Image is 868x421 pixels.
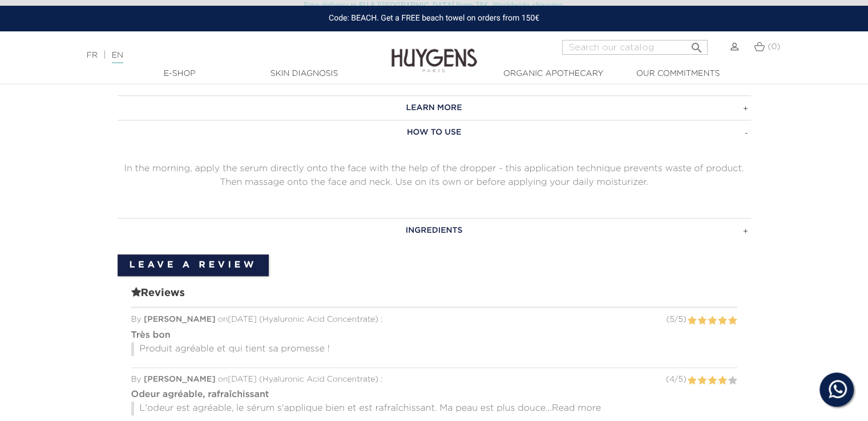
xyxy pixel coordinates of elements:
label: 2 [697,314,707,328]
button:  [686,37,706,52]
label: 5 [728,314,737,328]
span: 5 [678,375,683,383]
span: (0) [768,43,780,51]
p: L'odeur est agréable, le sérum s'applique bien et est rafraîchissant. Ma peau est plus douce... [131,402,737,415]
div: ( / ) [666,374,687,386]
input: Search [562,40,708,55]
a: EN [112,51,123,63]
span: [PERSON_NAME] [144,315,216,323]
a: Skin Diagnosis [247,68,361,80]
span: 4 [669,375,675,383]
label: 2 [697,374,707,388]
div: By on [DATE] ( ) : [131,374,737,386]
div: By on [DATE] ( ) : [131,314,737,326]
a: E-Shop [123,68,237,80]
label: 5 [728,374,737,388]
span: [PERSON_NAME] [144,375,216,383]
label: 3 [707,374,717,388]
a: LEARN MORE [118,95,751,120]
a: INGREDIENTS [118,218,751,243]
div: | [81,48,353,62]
span: Reviews [131,285,737,308]
i:  [689,38,703,51]
span: Read more [552,404,601,413]
img: Huygens [391,30,477,74]
span: Hyaluronic Acid Concentrate [263,375,375,383]
a: Leave a review [118,254,269,276]
p: Produit agréable et qui tient sa promesse ! [131,342,737,356]
a: Organic Apothecary [496,68,611,80]
span: 5 [678,315,683,323]
strong: Très bon [131,331,171,340]
label: 3 [707,314,717,328]
span: Hyaluronic Acid Concentrate [263,315,375,323]
label: 1 [687,314,697,328]
label: 4 [717,314,727,328]
label: 1 [687,374,697,388]
span: 5 [669,315,674,323]
strong: Odeur agréable, rafraîchissant [131,390,269,399]
p: In the morning, apply the serum directly onto the face with the help of the dropper - this applic... [118,162,751,189]
a: FR [87,51,98,59]
div: ( / ) [666,314,686,326]
label: 4 [717,374,727,388]
a: Our commitments [621,68,735,80]
a: HOW TO USE [118,120,751,145]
